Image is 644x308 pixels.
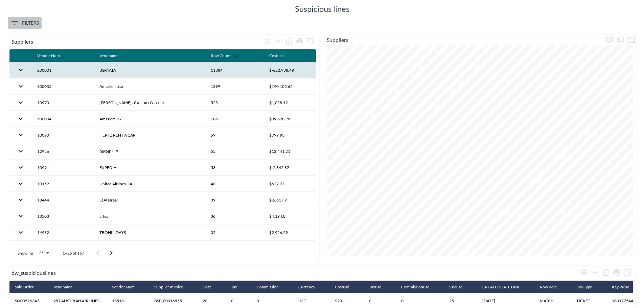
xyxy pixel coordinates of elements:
[11,38,262,45] div: Suppliers
[15,129,26,141] button: expand row
[203,283,211,291] div: Cost
[15,80,26,92] button: expand row
[94,95,206,111] th: הראל חברה לבטוח בע"מ
[32,127,94,143] th: 10090
[264,78,316,94] th: $190,102.62
[305,36,316,47] button: Fullscreen
[94,160,206,175] th: EXPEDIA
[94,143,206,159] th: קווי חופשה
[335,283,358,291] span: Costusd
[15,162,26,173] button: expand row
[63,250,84,256] p: 1–25 of 167
[231,283,237,291] div: Tax
[211,52,239,60] span: Row Count
[32,160,94,175] th: 10991
[37,52,69,60] span: Vendor Num
[15,64,26,76] button: expand row
[482,283,529,291] span: CREATEDDATETIME
[205,208,263,224] th: 36
[32,224,94,240] th: 14932
[32,111,94,127] th: 900004
[112,283,143,291] span: Vendor Num
[335,283,349,291] div: Costusd
[264,192,316,208] th: $-2,617.9
[205,143,263,159] th: 55
[576,283,601,291] span: Key Type
[18,250,33,256] p: Showing
[295,3,349,14] h5: Suspicious lines
[37,52,60,60] div: Vendor Num
[449,283,463,291] div: Saleusd
[264,176,316,192] th: $622.73
[540,283,557,291] div: Row Role
[205,62,263,78] th: 11384
[369,283,390,291] span: Taxusd
[264,111,316,127] th: $39,628.98
[53,283,81,291] span: Vendname
[15,194,26,206] button: expand row
[99,52,118,60] div: Vendname
[612,283,638,291] span: Key Value
[32,208,94,224] th: 13503
[211,52,231,60] div: Row Count
[205,95,263,111] th: 525
[264,160,316,175] th: $-2,842.87
[11,269,579,276] div: dw_suspiciouslines
[94,192,206,208] th: El Al Israel
[482,283,520,291] div: CREATEDDATETIME
[205,241,263,257] th: 30
[99,52,127,60] span: Vendname
[8,17,42,29] button: Filters
[94,111,206,127] th: Amsalem Uk
[53,283,72,291] div: Vendname
[154,283,183,291] div: Supplier Invoice
[32,176,94,192] th: 10152
[369,283,382,291] div: Taxusd
[579,267,590,278] div: Wrap text
[626,34,637,45] button: Fullscreen
[94,224,206,240] th: TBOHILIDAYS
[32,62,94,78] th: 200001
[32,78,94,94] th: 900005
[15,178,26,189] button: expand row
[94,62,206,78] th: BSP/IATA
[264,95,316,111] th: $1,058.12
[604,34,615,45] button: more
[294,36,305,47] div: Print
[32,241,94,257] th: 10415
[94,208,206,224] th: arkia
[94,241,206,257] th: Israir
[94,127,206,143] th: HERTZ RENT A CAR
[112,283,135,291] div: Vendor Num
[449,283,471,291] span: Saleusd
[205,78,263,94] th: 1399
[154,283,192,291] span: Supplier Invoice
[298,283,315,291] div: Currency
[15,283,34,291] div: Sale Order
[298,283,324,291] span: Currency
[264,62,316,78] th: $-622,938.49
[32,143,94,159] th: 12956
[205,192,263,208] th: 39
[264,241,316,257] th: $781.1
[205,127,263,143] th: 59
[612,283,629,291] div: Key Value
[269,52,284,60] div: Costusd
[269,52,293,60] span: Costusd
[264,127,316,143] th: $799.93
[262,36,273,47] div: Wrap text
[15,227,26,238] button: expand row
[283,36,294,47] div: Number of rows selected for download: 167
[264,224,316,240] th: $2,926.29
[15,243,26,254] button: expand row
[205,160,263,175] th: 53
[257,283,279,291] div: Commission
[600,267,611,278] div: Number of rows selected for download: 14516
[15,113,26,124] button: expand row
[10,19,39,27] span: Filters
[32,192,94,208] th: 13444
[540,283,566,291] span: Row Role
[273,36,283,47] div: Toggle table layout between fixed and auto (default: auto)
[15,145,26,157] button: expand row
[604,34,615,45] span: Display settings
